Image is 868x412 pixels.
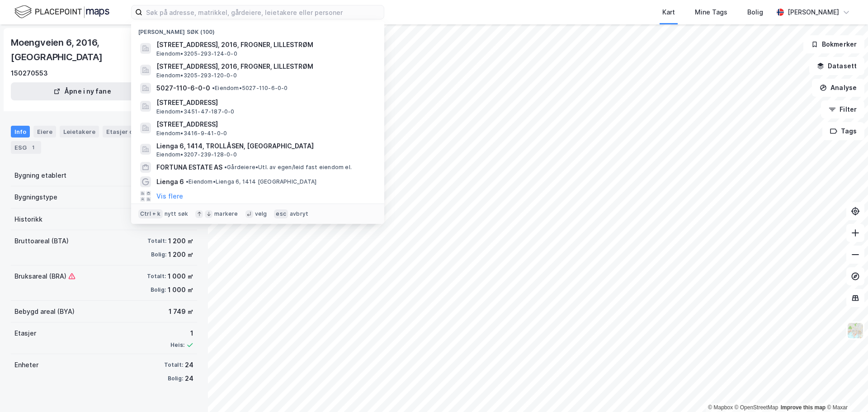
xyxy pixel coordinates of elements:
[14,306,75,317] div: Bebygd areal (BYA)
[812,79,864,97] button: Analyse
[695,7,727,18] div: Mine Tags
[156,108,235,115] span: Eiendom • 3451-47-187-0-0
[156,130,227,137] span: Eiendom • 3416-9-41-0-0
[14,328,36,339] div: Etasjer
[224,164,352,171] span: Gårdeiere • Utl. av egen/leid fast eiendom el.
[290,210,308,218] div: avbryt
[11,82,154,100] button: Åpne i ny fane
[28,143,38,152] div: 1
[788,7,839,18] div: [PERSON_NAME]
[708,404,733,411] a: Mapbox
[662,7,675,18] div: Kart
[11,141,41,154] div: ESG
[224,164,227,170] span: •
[781,404,826,411] a: Improve this map
[156,141,373,152] span: Lienga 6, 1414, TROLLÅSEN, [GEOGRAPHIC_DATA]
[156,119,373,130] span: [STREET_ADDRESS]
[11,68,48,79] div: 150270553
[156,97,373,108] span: [STREET_ADDRESS]
[156,61,373,72] span: [STREET_ADDRESS], 2016, FROGNER, LILLESTRØM
[11,126,30,137] div: Info
[212,85,288,92] span: Eiendom • 5027-110-6-0-0
[156,162,222,173] span: FORTUNA ESTATE AS
[170,328,193,339] div: 1
[142,5,384,19] input: Søk på adresse, matrikkel, gårdeiere, leietakere eller personer
[186,178,316,185] span: Eiendom • Lienga 6, 1414 [GEOGRAPHIC_DATA]
[151,251,166,258] div: Bolig:
[168,249,193,260] div: 1 200 ㎡
[735,404,778,411] a: OpenStreetMap
[14,236,69,246] div: Bruttoareal (BTA)
[156,176,184,187] span: Lienga 6
[255,210,267,218] div: velg
[147,237,166,245] div: Totalt:
[212,85,215,91] span: •
[274,209,288,218] div: esc
[14,360,38,370] div: Enheter
[156,151,237,158] span: Eiendom • 3207-239-128-0-0
[14,271,75,282] div: Bruksareal (BRA)
[168,271,193,282] div: 1 000 ㎡
[185,373,193,384] div: 24
[14,4,109,20] img: logo.f888ab2527a4732fd821a326f86c7f29.svg
[147,273,166,280] div: Totalt:
[821,100,864,118] button: Filter
[14,214,42,225] div: Historikk
[168,236,193,246] div: 1 200 ㎡
[809,57,864,75] button: Datasett
[847,322,864,339] img: Z
[823,369,868,412] div: Kontrollprogram for chat
[60,126,99,137] div: Leietakere
[168,375,183,382] div: Bolig:
[106,128,170,136] div: Etasjer og enheter
[138,209,163,218] div: Ctrl + k
[11,35,183,64] div: Moengveien 6, 2016, [GEOGRAPHIC_DATA]
[168,284,193,295] div: 1 000 ㎡
[14,192,57,203] div: Bygningstype
[169,306,193,317] div: 1 749 ㎡
[131,21,384,38] div: [PERSON_NAME] søk (100)
[186,178,189,185] span: •
[747,7,763,18] div: Bolig
[151,286,166,294] div: Bolig:
[14,170,66,181] div: Bygning etablert
[185,360,193,370] div: 24
[156,72,237,79] span: Eiendom • 3205-293-120-0-0
[803,35,864,53] button: Bokmerker
[33,126,56,137] div: Eiere
[823,369,868,412] iframe: Chat Widget
[165,210,189,218] div: nytt søk
[156,39,373,50] span: [STREET_ADDRESS], 2016, FROGNER, LILLESTRØM
[156,50,237,57] span: Eiendom • 3205-293-124-0-0
[822,122,864,140] button: Tags
[156,83,210,94] span: 5027-110-6-0-0
[156,191,183,202] button: Vis flere
[214,210,238,218] div: markere
[170,341,184,349] div: Heis:
[164,361,183,369] div: Totalt:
